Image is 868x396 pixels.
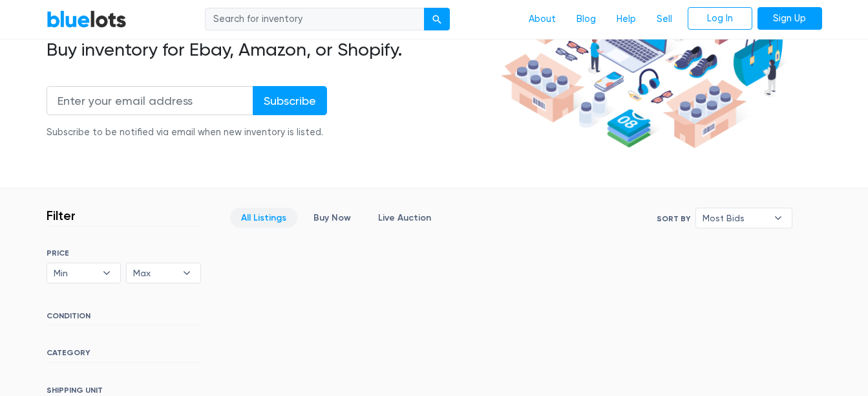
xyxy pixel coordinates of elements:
span: Max [133,263,176,283]
b: ▾ [765,208,792,228]
h6: CONDITION [47,311,201,325]
a: Sign Up [757,7,822,30]
a: BlueLots [47,10,127,28]
a: Live Auction [367,208,442,228]
span: Min [54,263,96,283]
h3: Filter [47,208,76,223]
a: Help [606,7,646,32]
label: Sort By [657,213,690,225]
input: Search for inventory [205,8,425,31]
h6: CATEGORY [47,348,201,362]
b: ▾ [173,263,200,283]
input: Enter your email address [47,86,253,115]
span: Most Bids [703,208,767,228]
a: Buy Now [302,208,362,228]
a: About [518,7,566,32]
input: Subscribe [253,86,327,115]
a: Sell [646,7,683,32]
h6: PRICE [47,248,201,258]
h2: Buy inventory for Ebay, Amazon, or Shopify. [47,39,496,61]
a: All Listings [230,208,297,228]
b: ▾ [93,263,120,283]
div: Subscribe to be notified via email when new inventory is listed. [47,126,327,140]
a: Log In [688,7,752,30]
a: Blog [566,7,606,32]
